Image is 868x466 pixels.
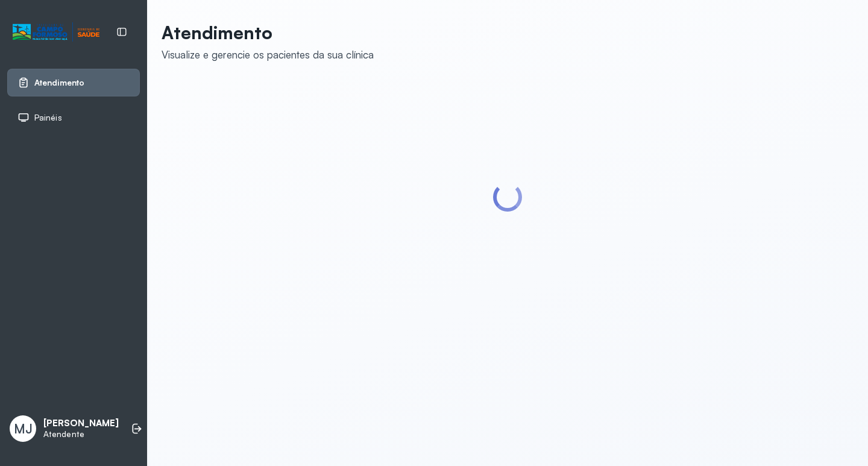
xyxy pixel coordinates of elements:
span: MJ [14,421,33,436]
span: Painéis [34,113,62,123]
div: Visualize e gerencie os pacientes da sua clínica [162,48,374,61]
p: [PERSON_NAME] [43,418,119,429]
p: Atendimento [162,22,374,43]
span: Atendimento [34,78,84,88]
p: Atendente [43,429,119,439]
img: Logotipo do estabelecimento [13,22,99,42]
a: Atendimento [17,77,130,89]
